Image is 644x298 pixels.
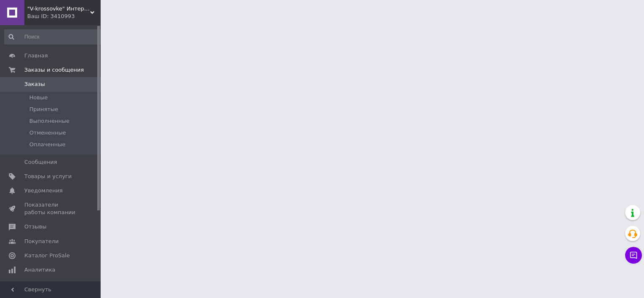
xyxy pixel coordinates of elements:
[24,280,78,295] span: Инструменты вебмастера и SEO
[24,66,84,74] span: Заказы и сообщения
[625,247,642,264] button: Чат с покупателем
[24,252,70,259] span: Каталог ProSale
[4,29,104,44] input: Поиск
[24,223,47,231] span: Отзывы
[24,201,78,216] span: Показатели работы компании
[24,52,48,60] span: Главная
[29,94,48,101] span: Новые
[24,80,45,88] span: Заказы
[24,158,57,166] span: Сообщения
[29,106,58,113] span: Принятые
[29,117,70,125] span: Выполненные
[27,5,90,13] span: "V-krossovke" Интернет-магазин
[24,238,59,245] span: Покупатели
[27,13,101,20] div: Ваш ID: 3410993
[24,173,72,180] span: Товары и услуги
[29,129,66,137] span: Отмененные
[29,141,65,148] span: Оплаченные
[24,266,55,274] span: Аналитика
[24,187,62,194] span: Уведомления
